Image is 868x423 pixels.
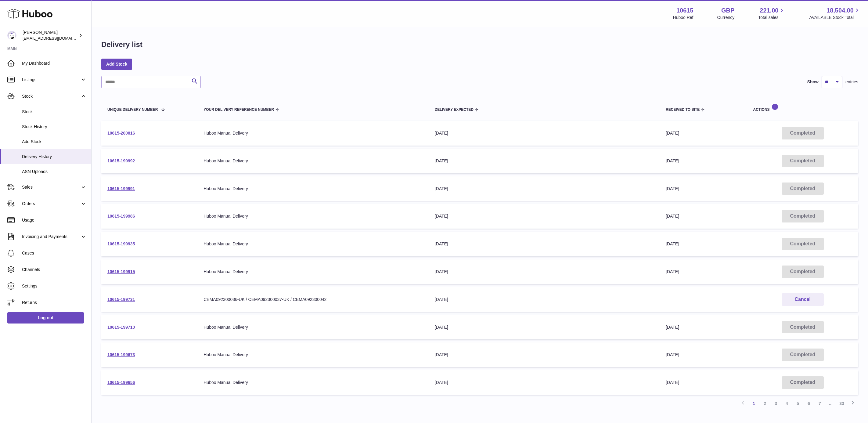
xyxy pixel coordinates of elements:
[435,108,474,112] span: Delivery Expected
[758,15,785,20] span: Total sales
[107,158,135,163] a: 10615-199992
[22,201,80,207] span: Orders
[22,184,80,190] span: Sales
[666,186,679,191] span: [DATE]
[759,398,770,409] a: 2
[107,241,135,246] a: 10615-199935
[22,250,87,256] span: Cases
[666,352,679,357] span: [DATE]
[107,325,135,330] a: 10615-199710
[23,30,77,41] div: [PERSON_NAME]
[22,139,87,145] span: Add Stock
[22,93,80,99] span: Stock
[435,186,654,192] div: [DATE]
[673,15,693,20] div: Huboo Ref
[101,40,142,49] h1: Delivery list
[107,269,135,274] a: 10615-199915
[666,131,679,136] span: [DATE]
[770,398,781,409] a: 3
[666,108,700,112] span: Received to Site
[717,15,735,20] div: Currency
[666,380,679,385] span: [DATE]
[22,124,87,130] span: Stock History
[809,6,861,20] a: 18,504.00 AVAILABLE Stock Total
[781,398,792,409] a: 4
[825,398,836,409] span: ...
[836,398,847,409] a: 33
[203,213,422,219] div: Huboo Manual Delivery
[807,79,819,85] label: Show
[666,158,679,163] span: [DATE]
[435,130,654,136] div: [DATE]
[22,169,87,175] span: ASN Uploads
[23,36,90,41] span: [EMAIL_ADDRESS][DOMAIN_NAME]
[760,6,778,15] span: 221.00
[758,6,785,20] a: 221.00 Total sales
[666,269,679,274] span: [DATE]
[107,186,135,191] a: 10615-199991
[22,60,87,66] span: My Dashboard
[22,283,87,289] span: Settings
[435,324,654,330] div: [DATE]
[107,131,135,136] a: 10615-200016
[22,300,87,305] span: Returns
[845,79,858,85] span: entries
[203,158,422,164] div: Huboo Manual Delivery
[814,398,825,409] a: 7
[809,15,861,20] span: AVAILABLE Stock Total
[721,6,734,15] strong: GBP
[203,352,422,358] div: Huboo Manual Delivery
[203,186,422,192] div: Huboo Manual Delivery
[203,269,422,275] div: Huboo Manual Delivery
[203,380,422,385] div: Huboo Manual Delivery
[203,297,422,302] div: CEMA092300036-UK / CEMA092300037-UK / CEMA092300042
[435,213,654,219] div: [DATE]
[666,214,679,219] span: [DATE]
[22,154,87,160] span: Delivery History
[203,324,422,330] div: Huboo Manual Delivery
[803,398,814,409] a: 6
[22,234,80,240] span: Invoicing and Payments
[203,108,274,112] span: Your Delivery Reference Number
[22,267,87,273] span: Channels
[676,6,693,15] strong: 10615
[827,6,854,15] span: 18,504.00
[435,297,654,302] div: [DATE]
[7,31,16,40] img: internalAdmin-10615@internal.huboo.com
[753,103,852,112] div: Actions
[435,158,654,164] div: [DATE]
[748,398,759,409] a: 1
[666,241,679,246] span: [DATE]
[107,108,158,112] span: Unique Delivery Number
[107,380,135,385] a: 10615-199656
[203,130,422,136] div: Huboo Manual Delivery
[203,241,422,247] div: Huboo Manual Delivery
[435,269,654,275] div: [DATE]
[792,398,803,409] a: 5
[782,293,824,306] button: Cancel
[101,59,132,70] a: Add Stock
[107,352,135,357] a: 10615-199673
[22,109,87,115] span: Stock
[107,297,135,302] a: 10615-199731
[22,77,80,83] span: Listings
[435,380,654,385] div: [DATE]
[435,352,654,358] div: [DATE]
[7,312,84,323] a: Log out
[22,217,87,223] span: Usage
[435,241,654,247] div: [DATE]
[666,325,679,330] span: [DATE]
[107,214,135,219] a: 10615-199986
